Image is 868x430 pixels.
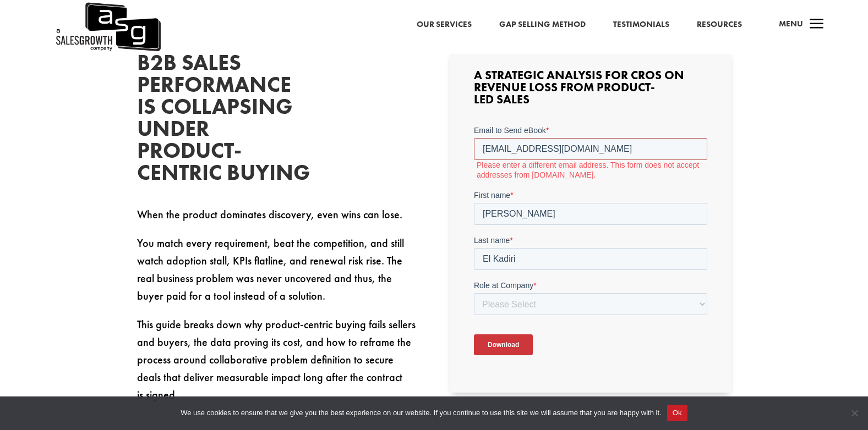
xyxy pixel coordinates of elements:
[697,18,742,32] a: Resources
[417,18,472,32] a: Our Services
[137,316,418,404] p: This guide breaks down why product-centric buying fails sellers and buyers, the data proving its ...
[849,407,860,418] span: No
[667,405,687,421] button: Ok
[779,18,803,29] span: Menu
[137,206,418,234] p: When the product dominates discovery, even wins can lose.
[137,234,418,316] p: You match every requirement, beat the competition, and still watch adoption stall, KPIs flatline,...
[474,125,707,374] iframe: Form 0
[499,18,586,32] a: Gap Selling Method
[137,52,302,189] h2: B2B Sales Performance Is Collapsing Under Product-Centric Buying
[613,18,669,32] a: Testimonials
[806,14,828,36] span: a
[474,69,707,111] h3: A Strategic Analysis for CROs on Revenue Loss from Product-Led Sales
[181,407,661,418] span: We use cookies to ensure that we give you the best experience on our website. If you continue to ...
